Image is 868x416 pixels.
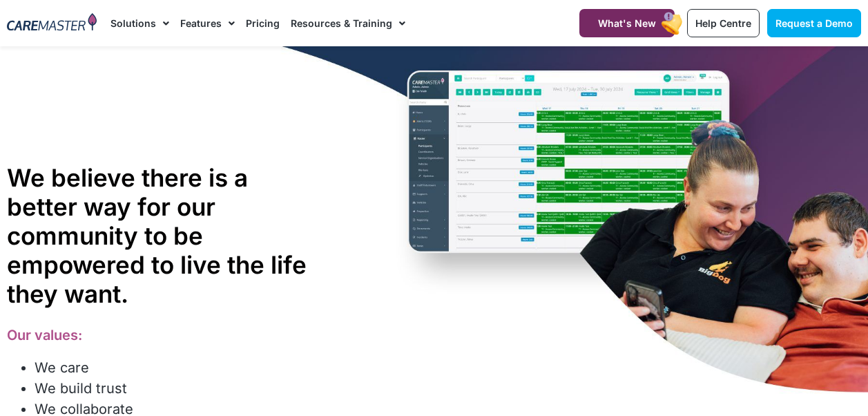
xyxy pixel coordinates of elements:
h1: We believe there is a better way for our community to be empowered to live the life they want. [7,163,314,308]
span: What's New [598,17,656,29]
a: Request a Demo [767,9,861,37]
li: We build trust [35,378,314,399]
a: What's New [579,9,675,37]
h3: Our values: [7,327,314,343]
span: Help Centre [695,17,751,29]
a: Help Centre [687,9,760,37]
img: CareMaster Logo [7,13,97,33]
span: Request a Demo [775,17,853,29]
li: We care [35,357,314,378]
